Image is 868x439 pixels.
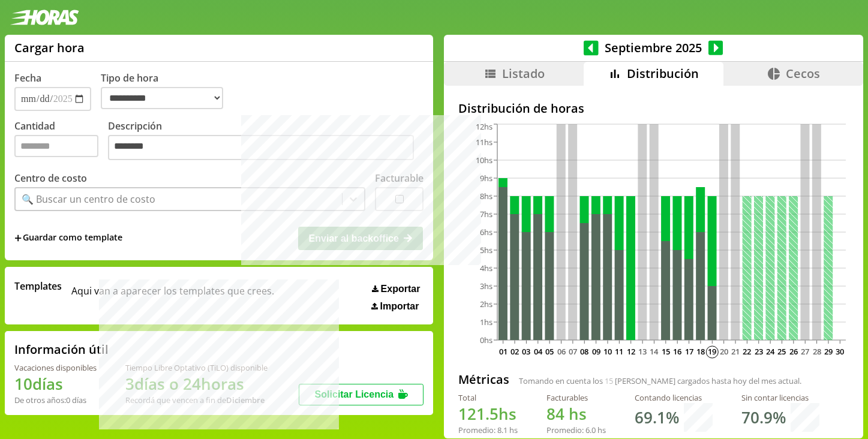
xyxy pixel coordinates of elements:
text: 05 [545,346,554,357]
text: 13 [638,346,647,357]
span: Solicitar Licencia [315,389,394,399]
text: 23 [755,346,763,357]
button: Exportar [368,283,424,295]
text: 04 [534,346,543,357]
span: Tomando en cuenta los [PERSON_NAME] cargados hasta hoy del mes actual. [519,375,801,386]
span: Septiembre 2025 [599,40,708,56]
tspan: 5hs [480,245,492,255]
label: Tipo de hora [101,71,233,111]
h1: hs [546,403,606,425]
h1: hs [458,403,518,425]
span: 84 [546,403,564,425]
label: Centro de costo [14,172,87,185]
text: 08 [580,346,588,357]
tspan: 9hs [480,173,492,184]
label: Facturable [375,172,424,185]
text: 18 [696,346,705,357]
text: 15 [662,346,670,357]
text: 20 [720,346,728,357]
b: Diciembre [226,395,265,405]
text: 12 [627,346,635,357]
tspan: 2hs [480,299,492,309]
text: 11 [615,346,623,357]
tspan: 0hs [480,335,492,345]
div: Promedio: hs [546,425,606,435]
input: Cantidad [14,135,98,157]
div: Total [458,392,518,403]
text: 25 [777,346,786,357]
tspan: 12hs [476,121,492,132]
h1: 70.9 % [741,407,786,428]
text: 06 [557,346,565,357]
span: Cecos [786,65,820,82]
text: 01 [499,346,507,357]
div: Contando licencias [635,392,713,403]
textarea: Descripción [108,135,414,160]
text: 02 [510,346,519,357]
text: 09 [592,346,600,357]
span: 15 [605,375,613,386]
tspan: 1hs [480,317,492,327]
div: Vacaciones disponibles [14,362,97,373]
span: Exportar [381,284,421,294]
label: Fecha [14,71,41,85]
div: Promedio: hs [458,425,518,435]
span: Listado [502,65,545,82]
text: 22 [743,346,751,357]
text: 16 [673,346,681,357]
text: 10 [603,346,612,357]
text: 19 [708,346,716,357]
text: 28 [813,346,821,357]
div: 🔍 Buscar un centro de costo [22,193,155,206]
text: 03 [522,346,530,357]
tspan: 11hs [476,137,492,148]
button: Solicitar Licencia [299,384,424,405]
div: Tiempo Libre Optativo (TiLO) disponible [125,362,268,373]
tspan: 4hs [480,263,492,273]
span: 6.0 [585,425,596,435]
text: 29 [824,346,833,357]
tspan: 8hs [480,191,492,202]
h1: 69.1 % [635,407,679,428]
tspan: 6hs [480,227,492,237]
img: logotipo [10,10,79,25]
h1: 10 días [14,373,97,395]
tspan: 3hs [480,281,492,291]
div: Recordá que vencen a fin de [125,395,268,405]
h1: Cargar hora [14,40,85,56]
span: Aqui van a aparecer los templates que crees. [71,279,274,312]
div: Facturables [546,392,606,403]
span: Importar [380,301,419,312]
h2: Distribución de horas [458,100,849,116]
div: De otros años: 0 días [14,395,97,405]
span: +Guardar como template [14,231,122,245]
span: 8.1 [497,425,507,435]
text: 17 [685,346,693,357]
text: 27 [801,346,809,357]
label: Descripción [108,119,424,163]
span: Distribución [627,65,699,82]
text: 21 [731,346,740,357]
text: 14 [650,346,659,357]
text: 07 [569,346,577,357]
tspan: 7hs [480,209,492,220]
span: 121.5 [458,403,498,425]
text: 30 [836,346,844,357]
h1: 3 días o 24 horas [125,373,268,395]
h2: Métricas [458,371,509,387]
select: Tipo de hora [101,87,223,109]
text: 26 [789,346,798,357]
div: Sin contar licencias [741,392,819,403]
span: + [14,231,22,245]
text: 24 [766,346,775,357]
span: Templates [14,279,62,293]
h2: Información útil [14,341,109,357]
tspan: 10hs [476,155,492,166]
label: Cantidad [14,119,108,163]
